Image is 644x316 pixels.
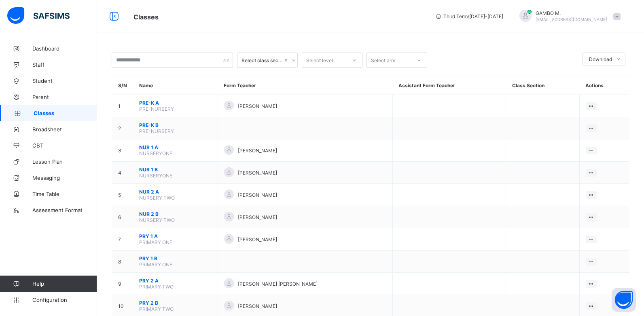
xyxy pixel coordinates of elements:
td: 9 [112,273,133,295]
th: S/N [112,76,133,95]
span: [PERSON_NAME] [238,214,277,220]
span: PRIMARY TWO [139,284,174,290]
th: Form Teacher [218,76,392,95]
span: Help [32,280,97,287]
span: Classes [133,13,159,21]
span: PRIMARY ONE [139,261,172,268]
span: Assessment Format [32,207,97,213]
button: Open asap [612,288,636,312]
span: session/term information [435,13,503,19]
span: [PERSON_NAME] [PERSON_NAME] [238,281,318,287]
span: [PERSON_NAME] [238,303,277,309]
span: Time Table [32,191,97,197]
span: PRE-K A [139,100,212,106]
td: 5 [112,184,133,206]
div: Select level [306,53,333,68]
span: CBT [32,142,97,149]
th: Actions [579,76,629,95]
span: Messaging [32,175,97,181]
th: Class Section [506,76,579,95]
span: PRE-K B [139,122,212,128]
span: Student [32,78,97,84]
span: Classes [34,110,97,116]
td: 7 [112,228,133,251]
td: 4 [112,162,133,184]
span: Configuration [32,297,97,303]
span: PRIMARY ONE [139,239,172,245]
span: NURSERYONE [139,150,172,156]
span: NUR 2 A [139,189,212,195]
span: GAMBO M. [536,10,607,16]
span: [PERSON_NAME] [238,147,277,154]
span: PRIMARY TWO [139,306,174,312]
span: PRY 2 A [139,278,212,284]
span: Parent [32,94,97,100]
span: Dashboard [32,45,97,52]
img: safsims [7,7,70,24]
span: NURSERYONE [139,173,172,179]
span: [EMAIL_ADDRESS][DOMAIN_NAME] [536,17,607,22]
span: [PERSON_NAME] [238,236,277,242]
span: Staff [32,61,97,68]
span: PRY 1 B [139,255,212,261]
span: NUR 2 B [139,211,212,217]
td: 3 [112,139,133,162]
span: PRE-NURSERY [139,128,174,134]
span: [PERSON_NAME] [238,192,277,198]
div: GAMBOM. [511,10,625,23]
th: Assistant Form Teacher [392,76,506,95]
span: Lesson Plan [32,158,97,165]
td: 8 [112,251,133,273]
td: 1 [112,95,133,117]
span: NUR 1 B [139,166,212,173]
span: [PERSON_NAME] [238,170,277,176]
span: NUR 1 A [139,144,212,150]
div: Select arm [371,53,395,68]
span: Download [589,56,612,62]
div: Select class section [241,57,283,63]
td: 6 [112,206,133,228]
span: NURSERY TWO [139,195,175,201]
span: PRE-NURSERY [139,106,174,112]
span: [PERSON_NAME] [238,103,277,109]
span: PRY 1 A [139,233,212,239]
span: NURSERY TWO [139,217,175,223]
span: Broadsheet [32,126,97,133]
th: Name [133,76,218,95]
td: 2 [112,117,133,139]
span: PRY 2 B [139,300,212,306]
